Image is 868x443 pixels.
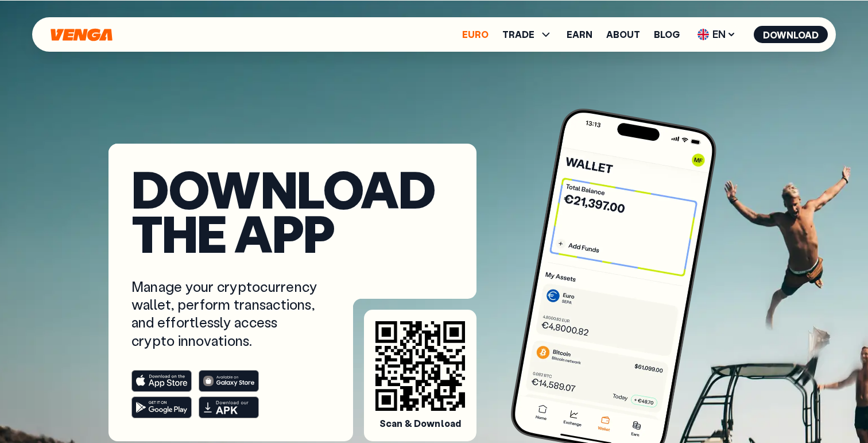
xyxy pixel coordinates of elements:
[654,30,680,39] a: Blog
[697,29,709,40] img: flag-uk
[754,26,828,43] button: Download
[693,25,740,44] span: EN
[462,30,489,39] a: Euro
[606,30,640,39] a: About
[567,30,592,39] a: Earn
[131,167,454,255] h1: Download the app
[502,30,534,39] span: TRADE
[49,28,114,41] svg: Home
[131,278,320,349] p: Manage your cryptocurrency wallet, perform transactions, and effortlessly access crypto innovations.
[502,28,553,41] span: TRADE
[379,418,461,430] span: Scan & Download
